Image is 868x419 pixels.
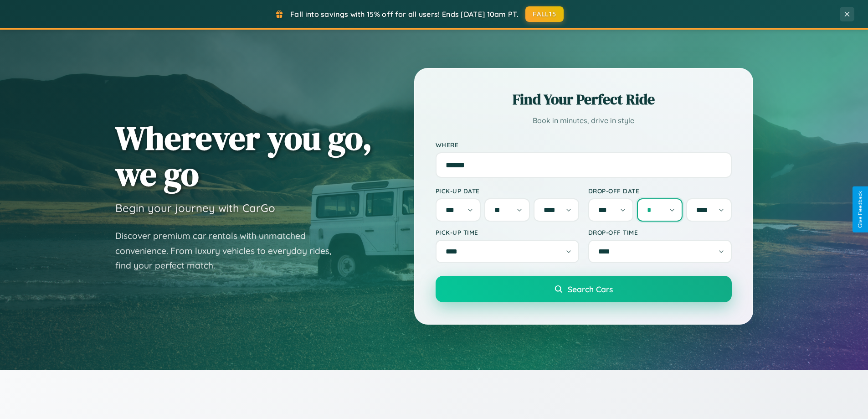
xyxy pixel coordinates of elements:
label: Drop-off Time [588,228,732,236]
label: Pick-up Date [436,187,579,195]
label: Pick-up Time [436,228,579,236]
h2: Find Your Perfect Ride [436,89,732,109]
label: Where [436,141,732,149]
button: FALL15 [525,6,564,22]
span: Fall into savings with 15% off for all users! Ends [DATE] 10am PT. [290,10,519,19]
span: Search Cars [568,284,613,294]
p: Book in minutes, drive in style [436,114,732,127]
h3: Begin your journey with CarGo [115,201,275,215]
div: Give Feedback [857,191,863,228]
button: Search Cars [436,276,732,302]
label: Drop-off Date [588,187,732,195]
p: Discover premium car rentals with unmatched convenience. From luxury vehicles to everyday rides, ... [115,228,343,273]
h1: Wherever you go, we go [115,120,372,192]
